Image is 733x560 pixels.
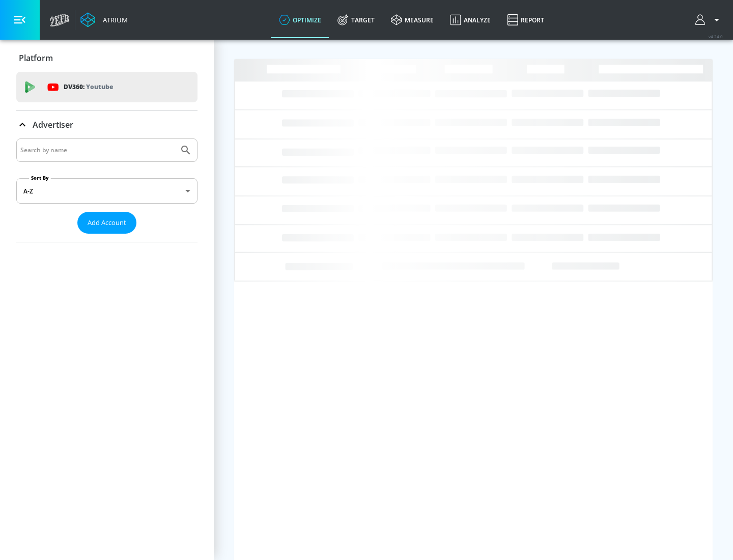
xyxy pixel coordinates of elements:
[88,217,126,229] span: Add Account
[329,2,383,38] a: Target
[33,119,73,130] p: Advertiser
[80,12,128,27] a: Atrium
[29,175,51,181] label: Sort By
[16,110,198,139] div: Advertiser
[16,44,198,72] div: Platform
[709,34,723,39] span: v 4.24.0
[86,81,113,92] p: Youtube
[99,15,128,24] div: Atrium
[77,212,136,234] button: Add Account
[16,138,198,242] div: Advertiser
[16,234,198,242] nav: list of Advertiser
[16,72,198,102] div: DV360: Youtube
[442,2,499,38] a: Analyze
[383,2,442,38] a: measure
[20,144,175,157] input: Search by name
[271,2,329,38] a: optimize
[64,81,113,93] p: DV360:
[19,52,53,64] p: Platform
[16,178,198,204] div: A-Z
[499,2,552,38] a: Report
